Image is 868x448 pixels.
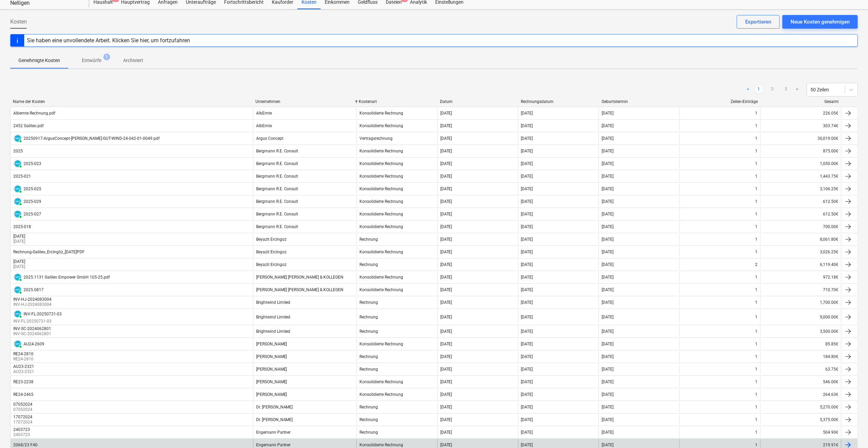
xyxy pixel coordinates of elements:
[359,354,378,359] div: Rechnung
[760,221,841,232] div: 700.00€
[359,237,378,242] div: Rechnung
[359,199,403,204] div: Konsolidierte Rechnung
[602,237,614,242] div: [DATE]
[14,274,21,281] img: xero.svg
[256,199,298,204] div: Bergmann R.E. Consult
[602,123,614,128] div: [DATE]
[24,312,62,316] div: INV-FL-20250731-03
[359,111,403,116] div: Konsolidierte Rechnung
[755,300,757,305] div: 1
[755,405,757,409] div: 1
[521,250,533,254] div: [DATE]
[768,86,777,94] a: Page 2
[103,54,110,60] span: 1
[13,302,53,308] p: INV-HJ-2024083004
[256,443,291,447] div: Engemann Partner
[521,287,533,292] div: [DATE]
[13,318,62,324] p: INV-FL-20250731-03
[13,443,38,447] div: 2068/23 F40
[256,354,287,359] div: [PERSON_NAME]
[755,275,757,280] div: 1
[521,224,533,229] div: [DATE]
[755,161,757,166] div: 1
[760,414,841,425] div: 5,375.00€
[602,250,614,254] div: [DATE]
[782,86,790,94] a: Page 3
[13,184,22,193] div: Die Rechnung wurde mit Xero synchronisiert und ihr Status ist derzeit PAID
[10,18,27,26] span: Kosten
[760,108,841,119] div: 226.05€
[602,367,614,372] div: [DATE]
[755,392,757,397] div: 1
[359,262,378,267] div: Rechnung
[745,17,771,26] div: Exportieren
[760,171,841,182] div: 1,443.75€
[256,379,287,384] div: [PERSON_NAME]
[256,275,344,280] div: [PERSON_NAME] [PERSON_NAME] & KOLLEGEN
[521,212,533,216] div: [DATE]
[440,287,452,292] div: [DATE]
[13,419,34,425] p: 17072024
[24,212,41,216] div: 2025-027
[14,198,21,205] img: xero.svg
[13,402,32,407] div: 07052024
[256,224,298,229] div: Bergmann R.E. Consult
[755,174,757,179] div: 1
[359,212,403,216] div: Konsolidierte Rechnung
[359,174,403,179] div: Konsolidierte Rechnung
[13,340,22,348] div: Die Rechnung wurde mit Xero synchronisiert und ihr Status ist derzeit PAID
[440,354,452,359] div: [DATE]
[359,443,403,447] div: Konsolidierte Rechnung
[24,136,160,141] div: 20250917-ArgusConcept-[PERSON_NAME]-GUT-WIND-24-042-01-0049.pdf
[256,367,287,372] div: [PERSON_NAME]
[13,197,22,206] div: Die Rechnung wurde mit Xero synchronisiert und ihr Status ist derzeit PAID
[782,15,858,29] button: Neue Kosten genehmigen
[521,342,533,346] div: [DATE]
[744,86,752,94] a: Previous page
[602,300,614,305] div: [DATE]
[359,224,403,229] div: Konsolidierte Rechnung
[602,275,614,280] div: [DATE]
[82,57,101,64] p: Entwürfe
[14,135,21,142] img: xero.svg
[440,99,515,104] div: Datum
[755,287,757,292] div: 1
[602,354,614,359] div: [DATE]
[760,209,841,220] div: 612.50€
[521,186,533,191] div: [DATE]
[13,123,44,128] div: 2452 Galileo.pdf
[13,326,51,331] div: INV-SC-2024062801
[13,174,31,179] div: 2025-021
[13,352,33,356] div: RE24-2810
[24,186,41,191] div: 2025-025
[755,199,757,204] div: 1
[13,264,27,270] p: [DATE]
[755,430,757,435] div: 1
[682,99,758,104] div: Zeilen-Einträge
[440,174,452,179] div: [DATE]
[521,136,533,141] div: [DATE]
[440,405,452,409] div: [DATE]
[755,329,757,334] div: 1
[359,136,393,141] div: Vertragsrechnung
[440,199,452,204] div: [DATE]
[755,123,757,128] div: 1
[13,369,35,375] p: AU23-2321
[602,405,614,409] div: [DATE]
[13,210,22,219] div: Die Rechnung wurde mit Xero synchronisiert und ihr Status ist derzeit PAID
[14,311,21,317] img: xero.svg
[359,186,403,191] div: Konsolidierte Rechnung
[755,354,757,359] div: 1
[602,430,614,435] div: [DATE]
[755,250,757,254] div: 1
[256,123,272,128] div: AlbErnte
[256,300,291,305] div: Brightwind Limited
[14,286,21,293] img: xero.svg
[359,430,378,435] div: Rechnung
[755,186,757,191] div: 1
[359,417,378,422] div: Rechnung
[256,136,283,141] div: Argus Concept
[440,300,452,305] div: [DATE]
[760,376,841,387] div: 546.00€
[521,149,533,153] div: [DATE]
